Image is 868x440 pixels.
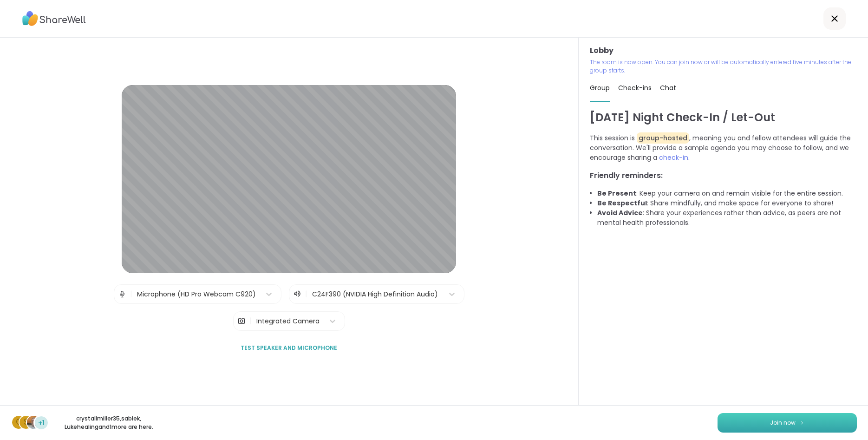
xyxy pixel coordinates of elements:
b: Avoid Advice [597,208,643,217]
span: c [16,416,22,428]
li: : Share your experiences rather than advice, as peers are not mental health professionals. [597,208,857,228]
span: Chat [660,83,676,92]
span: | [249,312,252,330]
h3: Friendly reminders: [590,170,857,181]
span: Test speaker and microphone [241,344,337,352]
p: crystallmiller35 , sablek , Lukehealing and 1 more are here. [57,414,161,431]
button: Test speaker and microphone [237,338,341,358]
span: | [305,289,307,300]
li: : Share mindfully, and make space for everyone to share! [597,198,857,208]
p: This session is , meaning you and fellow attendees will guide the conversation. We'll provide a s... [590,133,857,163]
img: Microphone [118,285,126,303]
span: Check-ins [618,83,652,92]
b: Be Present [597,189,636,198]
li: : Keep your camera on and remain visible for the entire session. [597,189,857,198]
span: group-hosted [637,132,689,144]
button: Join now [718,413,857,433]
div: Microphone (HD Pro Webcam C920) [137,289,256,299]
img: Camera [237,312,246,330]
img: Lukehealing [27,416,40,429]
span: s [24,416,28,428]
span: Join now [770,419,796,427]
b: Be Respectful [597,198,647,208]
span: | [130,285,132,303]
h1: [DATE] Night Check-In / Let-Out [590,109,857,126]
p: The room is now open. You can join now or will be automatically entered five minutes after the gr... [590,58,857,75]
img: ShareWell Logo [22,8,86,29]
h3: Lobby [590,45,857,56]
span: +1 [38,418,45,428]
span: Group [590,83,610,92]
div: Integrated Camera [256,316,320,326]
span: check-in [659,153,688,162]
img: ShareWell Logomark [799,420,805,425]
